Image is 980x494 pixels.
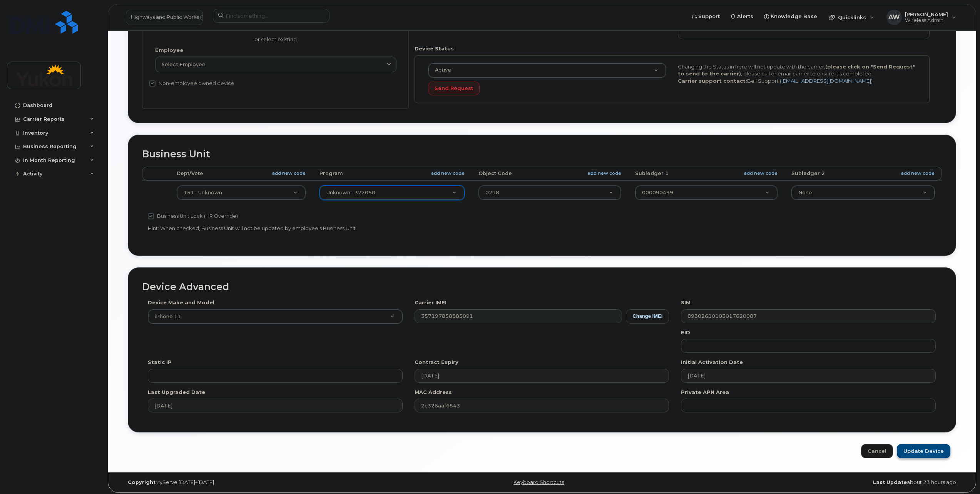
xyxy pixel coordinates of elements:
[681,389,729,396] label: Private APN Area
[148,213,154,219] input: Business Unit Lock (HR Override)
[771,13,817,20] span: Knowledge Base
[626,309,669,324] button: Change IMEI
[155,47,183,54] label: Employee
[686,9,725,24] a: Support
[415,359,458,366] label: Contract Expiry
[838,14,866,20] span: Quicklinks
[142,282,942,292] h2: Device Advanced
[635,186,778,200] a: 000090499
[698,13,720,20] span: Support
[479,186,621,200] a: 0218
[148,299,214,306] label: Device Make and Model
[184,190,222,195] span: 151 - Unknown
[472,167,628,180] th: Object Code
[148,212,238,221] label: Business Unit Lock (HR Override)
[320,186,464,200] a: Unknown - 322050
[881,10,962,25] div: Ash Wright
[642,190,673,195] span: 000090499
[430,67,451,73] span: Active
[149,80,156,87] input: Non-employee owned device
[272,170,306,177] a: add new code
[485,190,499,195] span: 0218
[177,186,306,200] a: 151 - Unknown
[415,389,452,396] label: MAC Address
[513,479,564,485] a: Keyboard Shortcuts
[798,190,812,195] span: None
[148,359,172,366] label: Static IP
[142,149,942,160] h2: Business Unit
[784,167,942,180] th: Subledger 2
[162,61,206,68] span: Select employee
[428,82,480,96] button: Send Request
[148,310,402,324] a: iPhone 11
[415,45,454,52] label: Device Status
[588,170,621,177] a: add new code
[897,444,950,458] input: Update Device
[681,299,691,306] label: SIM
[759,9,823,24] a: Knowledge Base
[781,78,871,84] a: [EMAIL_ADDRESS][DOMAIN_NAME]
[428,63,666,77] a: Active
[628,167,785,180] th: Subledger 1
[148,389,205,396] label: Last Upgraded Date
[150,313,181,320] span: iPhone 11
[122,479,402,486] div: MyServe [DATE]–[DATE]
[431,170,465,177] a: add new code
[682,479,962,486] div: about 23 hours ago
[148,225,669,232] p: Hint: When checked, Business Unit will not be updated by employee's Business Unit
[823,10,880,25] div: Quicklinks
[313,167,472,180] th: Program
[672,63,922,85] div: Changing the Status in here will not update with the carrier, , please call or email carrier to e...
[155,36,396,43] p: or select existing
[681,359,743,366] label: Initial Activation Date
[149,79,234,88] label: Non-employee owned device
[415,299,447,306] label: Carrier IMEI
[737,13,753,20] span: Alerts
[905,17,948,23] span: Wireless Admin
[901,170,935,177] a: add new code
[873,479,907,485] strong: Last Update
[213,9,329,23] input: Find something...
[725,9,759,24] a: Alerts
[905,11,948,17] span: [PERSON_NAME]
[155,57,396,72] a: Select employee
[326,190,375,195] span: Unknown - 322050
[126,10,203,25] a: Highways and Public Works (YTG)
[678,78,747,84] strong: Carrier support contact:
[744,170,778,177] a: add new code
[170,167,313,180] th: Dept/Vote
[681,329,690,336] label: EID
[888,13,900,22] span: AW
[861,444,893,458] a: Cancel
[128,479,156,485] strong: Copyright
[792,186,935,200] a: None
